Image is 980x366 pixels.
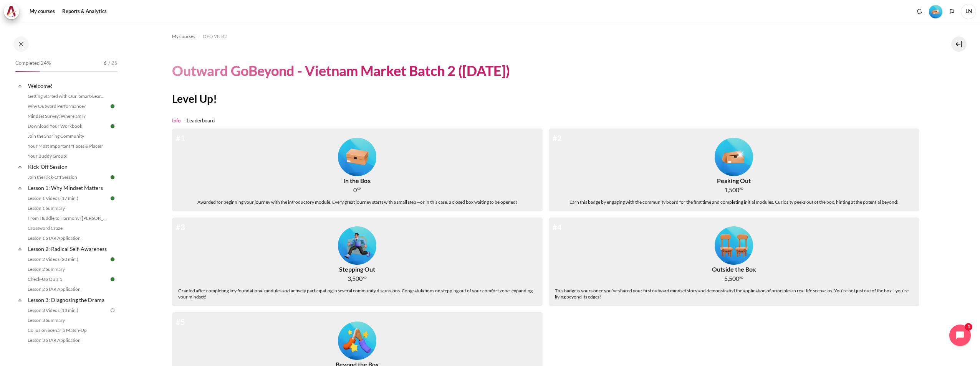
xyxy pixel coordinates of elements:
span: xp [357,187,361,190]
div: #4 [553,221,562,233]
a: Lesson 2 Videos (20 min.) [25,255,109,264]
a: Reports & Analytics [60,4,109,19]
a: OPO VN B2 [203,32,227,41]
a: Welcome! [27,81,109,91]
a: Lesson 1 Summary [25,204,109,213]
div: In the Box [343,176,371,185]
div: #5 [176,316,185,328]
a: Kick-Off Session [27,162,109,172]
div: Granted after completing key foundational modules and actively participating in several community... [178,288,536,300]
h1: Outward GoBeyond - Vietnam Market Batch 2 ([DATE]) [172,62,510,80]
a: User menu [961,4,976,19]
a: Your Buddy Group! [25,152,109,161]
span: xp [739,187,743,190]
nav: Navigation bar [172,30,925,43]
span: Collapse [16,82,24,90]
a: Lesson 1: Why Mindset Matters [27,183,109,193]
a: Leaderboard [187,117,215,125]
span: Collapse [16,184,24,192]
a: Lesson 1 STAR Application [25,234,109,243]
div: #1 [176,132,185,144]
img: Level #5 [338,321,376,360]
a: Join the Sharing Community [25,132,109,141]
div: Level #3 [338,224,376,265]
span: xp [363,276,367,279]
a: My courses [172,32,195,41]
div: Level #2 [715,135,753,176]
img: Level #2 [929,5,942,18]
div: Level #5 [338,318,376,360]
a: Lesson 3 STAR Application [25,336,109,345]
a: Why Outward Performance? [25,102,109,111]
div: Show notification window with no new notifications [914,6,925,17]
a: From Huddle to Harmony ([PERSON_NAME]'s Story) [25,214,109,223]
a: Lesson 3 Summary [25,316,109,325]
img: Level #4 [715,226,753,265]
div: This badge is yours once you've shared your first outward mindset story and demonstrated the appl... [555,288,913,300]
span: / 25 [108,59,118,67]
img: To do [109,307,116,314]
div: Earn this badge by engaging with the community board for the first time and completing initial mo... [569,199,899,205]
span: 1,500 [724,185,739,195]
a: Level #2 [926,4,945,18]
img: Level #1 [338,138,376,176]
span: Collapse [16,163,24,171]
a: Lesson 2 STAR Application [25,285,109,294]
span: 0 [353,185,357,195]
span: 5,500 [724,274,739,283]
img: Done [109,256,116,263]
a: Join the Kick-Off Session [25,173,109,182]
div: 24% [15,71,40,72]
a: Collusion Scenario Match-Up [25,326,109,335]
span: xp [739,276,743,279]
img: Done [109,174,116,181]
div: Outside the Box [712,265,756,274]
img: Done [109,276,116,283]
a: Lesson 1 Videos (17 min.) [25,194,109,203]
span: 6 [104,59,107,67]
div: Awarded for beginning your journey with the introductory module. Every great journey starts with ... [197,199,517,205]
a: Lesson 3 Videos (13 min.) [25,306,109,315]
span: Collapse [16,296,24,304]
img: Done [109,123,116,130]
div: Peaking Out [717,176,751,185]
span: Collapse [16,245,24,253]
span: 3,500 [348,274,363,283]
a: My courses [27,4,58,19]
h2: Level Up! [172,92,925,106]
a: Your Most Important "Faces & Places" [25,142,109,151]
div: Level #1 [338,135,376,176]
div: #2 [553,132,562,144]
span: LN [961,4,976,19]
a: Check-Up Quiz 1 [25,275,109,284]
button: Languages [946,6,958,17]
div: Level #2 [929,4,942,18]
div: #3 [176,221,185,233]
img: Architeck [6,6,17,17]
a: Info [172,117,180,125]
span: Completed 24% [15,59,51,67]
a: Mindset Survey: Where am I? [25,112,109,121]
img: Done [109,103,116,110]
div: Stepping Out [339,265,375,274]
a: Architeck Architeck [4,4,23,19]
span: My courses [172,33,195,40]
a: Lesson 2: Radical Self-Awareness [27,244,109,254]
a: Getting Started with Our 'Smart-Learning' Platform [25,92,109,101]
a: Lesson 2 Summary [25,265,109,274]
div: Level #4 [715,224,753,265]
a: Download Your Workbook [25,122,109,131]
img: Level #3 [338,226,376,265]
a: Crossword Craze [25,224,109,233]
img: Done [109,195,116,202]
span: OPO VN B2 [203,33,227,40]
a: Lesson 3: Diagnosing the Drama [27,295,109,305]
img: Level #2 [715,138,753,176]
